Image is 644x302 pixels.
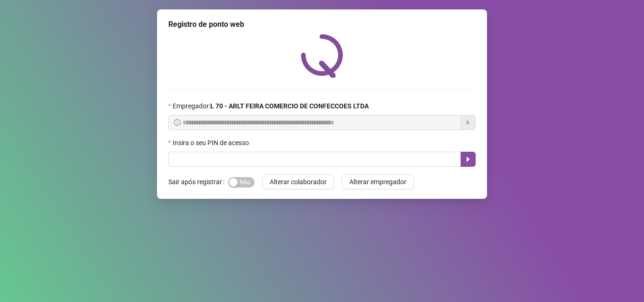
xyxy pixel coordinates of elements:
[168,138,255,148] label: Insira o seu PIN de acesso
[342,174,414,189] button: Alterar empregador
[349,177,406,187] span: Alterar empregador
[174,119,181,126] span: info-circle
[168,19,476,30] div: Registro de ponto web
[210,102,369,110] strong: L 70 - ARLT FEIRA COMERCIO DE CONFECCOES LTDA
[173,101,369,111] span: Empregador :
[262,174,334,189] button: Alterar colaborador
[168,174,228,189] label: Sair após registrar
[464,155,472,163] span: caret-right
[301,34,343,78] img: QRPoint
[270,177,327,187] span: Alterar colaborador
